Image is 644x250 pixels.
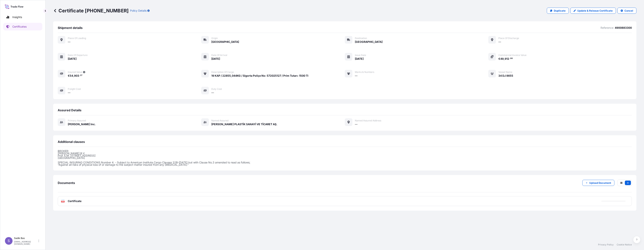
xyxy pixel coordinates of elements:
[547,8,569,14] a: Duplicate
[498,40,501,44] span: —
[58,108,81,112] span: Assured Details
[598,243,614,246] a: Privacy Policy
[68,54,88,57] span: Date of departure
[3,13,42,21] a: Insights
[601,26,614,30] p: Reference:
[355,119,381,122] span: Named Assured Address
[68,37,86,40] span: Place of Loading
[68,88,81,91] span: Freight Cost
[355,37,367,40] span: Destination
[498,74,513,78] span: 34 DJ 8655
[211,88,222,91] span: Duty Cost
[505,57,509,60] span: 912
[3,23,42,30] a: Certificates
[211,91,214,95] span: —
[355,74,358,78] span: —
[504,57,505,60] span: ,
[73,74,74,77] span: ,
[53,8,129,14] p: Certificate [PHONE_NUMBER]
[58,181,75,185] span: Documents
[211,37,218,40] span: Origin
[615,26,632,30] p: 4900883300
[12,25,27,29] p: Certificates
[12,15,22,19] p: Insights
[80,75,82,76] span: 27
[211,54,227,57] span: Date of arrival
[211,119,228,122] span: Named Assured
[355,54,366,57] span: Issue Date
[498,71,512,74] span: Vessel Name
[617,8,636,14] button: Cancel
[510,58,513,59] span: 06
[58,150,632,166] p: BROKER: [PERSON_NAME] B.V. Prof. E.M. [STREET_ADDRESS] [GEOGRAPHIC_DATA] SPECIAL INSURING CONDITI...
[498,57,500,60] span: €
[68,122,96,126] span: [PERSON_NAME] Inc.
[68,119,86,122] span: Primary assured
[14,240,38,245] p: [EMAIL_ADDRESS][DOMAIN_NAME]
[74,74,79,77] span: 903
[70,74,73,77] span: 54
[498,37,519,40] span: Place of discharge
[68,199,81,203] span: Certificate
[14,237,38,240] p: Sadik Bas
[509,58,510,59] span: .
[68,57,77,61] span: [DATE]
[62,201,64,202] text: PDF
[58,140,85,144] span: Additional clauses
[577,9,613,13] p: Update & Reissue Certificate
[554,9,566,13] p: Duplicate
[68,71,82,74] span: Insured Value
[617,243,632,246] a: Cookie Notice
[8,239,10,243] span: S
[500,57,504,60] span: 49
[211,74,308,78] span: 19 KAP / 22855,044KG / Sigorta Poliçe No: 572025127 / Prim Tutarı: 1500 Tl
[355,57,364,61] span: [DATE]
[68,74,70,77] span: €
[211,40,239,44] span: [GEOGRAPHIC_DATA]
[624,9,633,13] p: Cancel
[582,180,614,186] button: Upload Document
[355,40,383,44] span: [GEOGRAPHIC_DATA]
[130,9,147,13] p: Policy Details
[570,8,616,14] a: Update & Reissue Certificate
[498,54,526,57] span: Commercial Invoice Value
[211,71,234,74] span: Description of cargo
[355,71,374,74] span: Marks & Numbers
[355,122,358,126] span: —
[589,181,611,185] p: Upload Document
[68,40,70,44] span: —
[211,57,220,61] span: [DATE]
[211,122,277,126] span: [PERSON_NAME] PLASTİK SANAYİ VE TİCARET AŞ.
[68,91,70,95] span: —
[79,75,80,76] span: .
[58,26,83,30] span: Shipment details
